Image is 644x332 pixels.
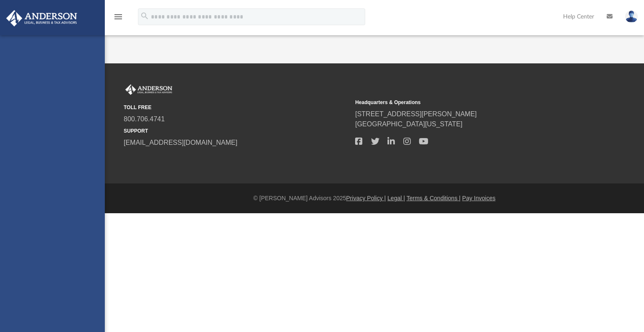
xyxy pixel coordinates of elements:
a: [STREET_ADDRESS][PERSON_NAME] [355,110,477,118]
small: Headquarters & Operations [355,99,581,106]
a: [EMAIL_ADDRESS][DOMAIN_NAME] [124,139,237,146]
a: 800.706.4741 [124,115,165,123]
a: [GEOGRAPHIC_DATA][US_STATE] [355,120,462,128]
small: SUPPORT [124,127,349,135]
img: User Pic [625,10,638,23]
i: search [140,11,149,21]
a: menu [113,16,123,22]
a: Pay Invoices [462,195,495,201]
img: Anderson Advisors Platinum Portal [4,10,80,26]
img: Anderson Advisors Platinum Portal [124,84,174,95]
div: © [PERSON_NAME] Advisors 2025 [105,194,644,203]
a: Legal | [387,195,405,201]
small: TOLL FREE [124,104,349,111]
a: Privacy Policy | [346,195,386,201]
i: menu [113,12,123,22]
a: Terms & Conditions | [407,195,461,201]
